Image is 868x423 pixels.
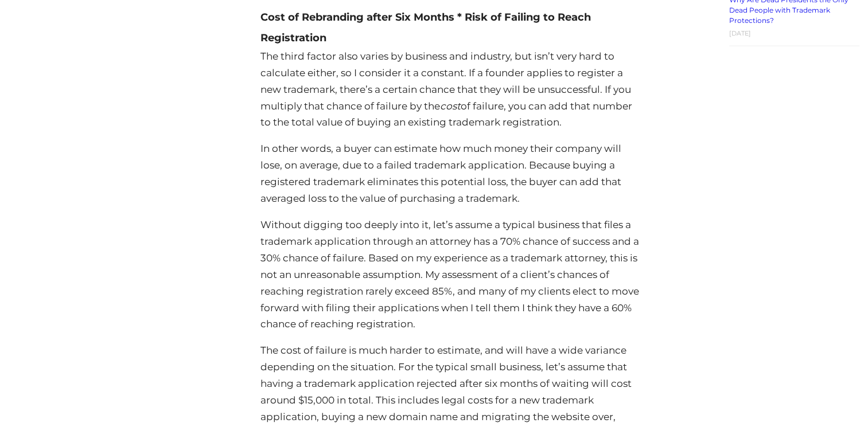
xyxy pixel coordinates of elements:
em: cost [440,100,461,112]
time: [DATE] [729,29,751,37]
p: In other words, a buyer can estimate how much money their company will lose, on average, due to a... [260,140,643,207]
h4: Cost of Rebranding after Six Months * Risk of Failing to Reach Registration [260,7,643,48]
p: The third factor also varies by business and industry, but isn’t very hard to calculate either, s... [260,48,643,131]
p: Without digging too deeply into it, let’s assume a typical business that files a trademark applic... [260,217,643,332]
